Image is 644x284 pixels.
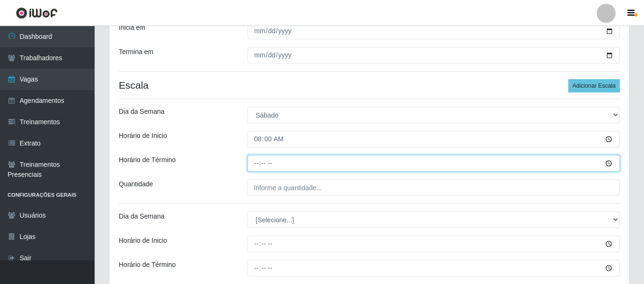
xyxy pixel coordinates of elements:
[119,23,145,33] label: Inicia em
[247,155,620,172] input: 00:00
[16,7,58,19] img: CoreUI Logo
[568,79,620,92] button: Adicionar Escala
[119,155,176,165] label: Horário de Término
[119,260,176,270] label: Horário de Término
[247,47,620,64] input: 00/00/0000
[119,236,167,246] label: Horário de Inicio
[247,23,620,39] input: 00/00/0000
[119,179,153,189] label: Quantidade
[119,47,153,57] label: Termina em
[247,260,620,276] input: 00:00
[119,107,165,117] label: Dia da Semana
[119,79,620,91] h4: Escala
[247,131,620,147] input: 00:00
[119,211,165,221] label: Dia da Semana
[247,179,620,196] input: Informe a quantidade...
[247,236,620,252] input: 00:00
[119,131,167,141] label: Horário de Inicio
